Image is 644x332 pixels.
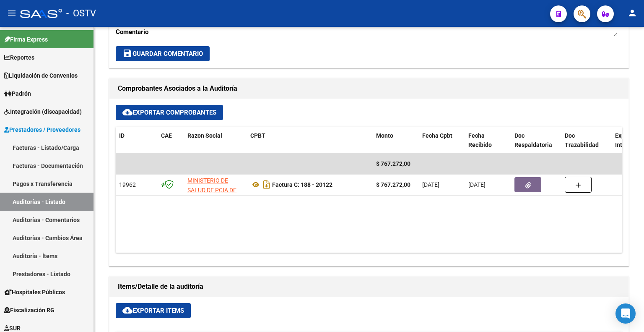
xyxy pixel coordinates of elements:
datatable-header-cell: CAE [158,127,184,154]
span: Padrón [4,89,31,98]
datatable-header-cell: Fecha Recibido [465,127,511,154]
span: Monto [376,132,393,139]
strong: Factura C: 188 - 20122 [272,181,332,188]
datatable-header-cell: ID [116,127,158,154]
span: CAE [161,132,172,139]
span: CPBT [250,132,265,139]
span: Fiscalización RG [4,306,55,315]
span: Reportes [4,53,34,62]
span: [DATE] [422,181,439,188]
span: Doc Respaldatoria [514,132,552,149]
mat-icon: save [122,48,132,58]
datatable-header-cell: Doc Respaldatoria [511,127,561,154]
span: Fecha Recibido [468,132,492,149]
datatable-header-cell: CPBT [247,127,373,154]
datatable-header-cell: Doc Trazabilidad [561,127,612,154]
i: Descargar documento [261,178,272,191]
span: Fecha Cpbt [422,132,452,139]
span: $ 767.272,00 [376,160,410,167]
span: Expte. Interno [615,132,634,149]
span: [DATE] [468,181,486,188]
p: Comentario [116,27,267,37]
span: ID [119,132,125,139]
mat-icon: person [627,8,637,18]
mat-icon: menu [7,8,17,18]
span: Exportar Items [122,307,184,314]
h1: Items/Detalle de la auditoría [118,280,620,293]
span: Guardar Comentario [122,50,203,58]
span: Prestadores / Proveedores [4,125,80,134]
span: 19962 [119,181,136,188]
datatable-header-cell: Monto [373,127,419,154]
datatable-header-cell: Razon Social [184,127,247,154]
mat-icon: cloud_download [122,107,132,117]
h1: Comprobantes Asociados a la Auditoría [118,82,620,95]
button: Exportar Items [116,303,191,318]
span: Hospitales Públicos [4,288,65,297]
datatable-header-cell: Fecha Cpbt [419,127,465,154]
strong: $ 767.272,00 [376,181,410,188]
span: Integración (discapacidad) [4,107,82,116]
div: Open Intercom Messenger [615,303,636,324]
span: Doc Trazabilidad [565,132,599,149]
span: Exportar Comprobantes [122,109,216,116]
span: Razon Social [187,132,222,139]
span: Firma Express [4,35,48,44]
datatable-header-cell: Expte. Interno [612,127,641,154]
mat-icon: cloud_download [122,305,132,315]
span: - OSTV [66,4,96,23]
span: Liquidación de Convenios [4,71,78,80]
span: MINISTERIO DE SALUD DE PCIA DE BSAS [187,177,236,203]
button: Exportar Comprobantes [116,105,223,120]
button: Guardar Comentario [116,46,210,61]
